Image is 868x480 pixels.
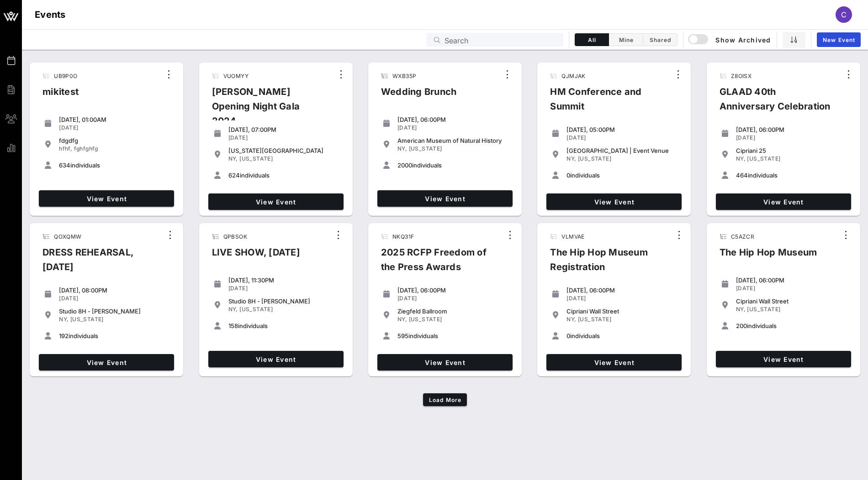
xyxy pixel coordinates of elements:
div: individuals [59,332,170,339]
h1: Events [35,7,66,22]
div: [DATE], 06:00PM [397,116,509,123]
span: 2000 [397,162,412,169]
span: NY, [228,155,238,162]
div: [DATE] [397,295,509,302]
span: Mine [614,37,637,43]
span: [US_STATE] [747,155,780,162]
div: individuals [736,322,847,329]
div: Cipriani Wall Street [566,308,678,315]
span: NY, [566,316,576,323]
span: [US_STATE] [239,306,273,313]
div: [DATE], 05:00PM [566,126,678,133]
span: View Event [212,355,340,363]
span: New Event [822,37,855,43]
span: 595 [397,332,408,339]
span: View Event [381,359,509,366]
div: DRESS REHEARSAL, [DATE] [35,245,163,282]
span: NY, [736,306,746,313]
span: [US_STATE] [70,316,104,323]
button: Load More [423,393,467,406]
span: NY, [228,306,238,313]
a: View Event [39,190,174,207]
span: View Event [381,195,509,203]
span: View Event [550,198,678,206]
div: LIVE SHOW, [DATE] [205,245,307,267]
span: All [581,37,603,43]
div: [DATE] [736,134,847,141]
span: QOXQMW [54,233,81,240]
a: View Event [208,351,344,367]
span: C [841,10,847,19]
a: View Event [208,193,344,210]
span: VLMVAE [561,233,584,240]
div: [DATE], 07:00PM [228,126,340,133]
div: The Hip Hop Museum [712,245,825,267]
div: Wedding Brunch [374,84,464,106]
span: NY, [566,155,576,162]
div: Cipriani Wall Street [736,297,847,305]
div: [DATE], 06:00PM [566,287,678,294]
span: fghfghfg [74,145,98,152]
a: View Event [377,190,513,207]
div: [PERSON_NAME] Opening Night Gala 2024 [205,84,333,136]
div: individuals [228,172,340,179]
div: [DATE] [228,134,340,141]
span: C5AZCR [731,233,754,240]
div: The Hip Hop Museum Registration [543,245,672,282]
div: GLAAD 40th Anniversary Celebration [712,84,841,121]
span: Z8OISX [731,73,752,79]
div: [DATE] [228,285,340,292]
span: [US_STATE] [578,155,611,162]
div: individuals [59,162,170,169]
span: QPBSOK [223,233,247,240]
div: Studio 8H - [PERSON_NAME] [228,297,340,305]
div: 2025 RCFP Freedom of the Press Awards [374,245,503,282]
a: View Event [546,354,682,370]
div: [DATE], 11:30PM [228,277,340,284]
span: VUOMYY [223,73,249,79]
div: fdgdfg [59,137,170,144]
span: NY, [397,316,407,323]
span: 200 [736,322,747,329]
span: 158 [228,322,238,329]
div: individuals [228,322,340,329]
div: [DATE] [566,134,678,141]
div: individuals [566,332,678,339]
span: 624 [228,172,240,179]
span: NY, [736,155,746,162]
span: NKQ31F [392,233,414,240]
span: 192 [59,332,69,339]
a: View Event [716,351,851,367]
button: Shared [643,33,677,46]
span: Show Archived [689,34,771,45]
div: HM Conference and Summit [543,84,670,121]
div: [DATE] [59,124,170,131]
div: Studio 8H - [PERSON_NAME] [59,308,170,315]
span: Shared [649,37,672,43]
div: [DATE], 06:00PM [736,126,847,133]
div: C [836,6,852,23]
div: mikitest [35,84,86,106]
span: NY, [59,316,69,323]
div: individuals [397,332,509,339]
div: Ziegfeld Ballroom [397,308,509,315]
div: [DATE], 06:00PM [736,277,847,284]
span: [US_STATE] [409,316,442,323]
span: View Event [550,359,678,366]
div: [DATE], 01:00AM [59,116,170,123]
span: View Event [720,198,847,206]
div: [DATE], 08:00PM [59,287,170,294]
button: Show Archived [689,31,771,48]
div: individuals [397,162,509,169]
span: 0 [566,332,570,339]
div: individuals [736,172,847,179]
div: [DATE] [59,295,170,302]
span: Load More [429,397,461,403]
span: [US_STATE] [239,155,273,162]
span: 634 [59,162,70,169]
span: [US_STATE] [578,316,611,323]
span: 464 [736,172,748,179]
span: NY, [397,145,407,152]
a: View Event [39,354,174,370]
span: 0 [566,172,570,179]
